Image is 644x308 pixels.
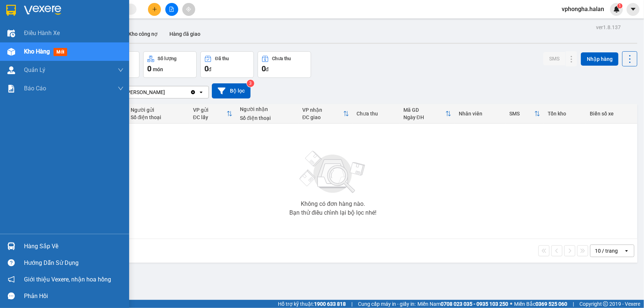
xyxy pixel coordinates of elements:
span: ⚪️ [510,302,512,305]
div: Người gửi [131,107,186,113]
div: VP nhận [302,107,343,113]
svg: Clear value [190,89,196,95]
span: Cung cấp máy in - giấy in: [358,300,416,308]
div: ĐC giao [302,114,343,120]
div: VP gửi [193,107,227,113]
div: Phản hồi [24,291,124,302]
span: Miền Nam [417,300,508,308]
th: Toggle SortBy [189,104,236,124]
span: Kho hàng [24,48,50,55]
input: Selected VP Hồng Hà. [166,89,166,96]
div: 10 / trang [595,247,618,255]
svg: open [624,248,630,254]
span: 0 [147,64,151,73]
span: 1 [619,3,621,8]
div: Hàng sắp về [24,241,124,252]
span: aim [186,7,191,12]
span: caret-down [630,6,637,13]
strong: 1900 633 818 [314,301,346,307]
span: đ [266,66,269,72]
button: plus [148,3,161,16]
div: Người nhận [240,106,295,112]
button: Hàng đã giao [163,25,206,43]
button: Đã thu0đ [200,51,254,78]
div: Không có đơn hàng nào. [301,201,365,207]
span: copyright [603,301,608,307]
div: VP [PERSON_NAME] [118,89,165,96]
div: Mã GD [403,107,445,113]
img: warehouse-icon [7,48,15,56]
button: Bộ lọc [212,83,251,98]
span: notification [8,276,15,283]
button: SMS [543,52,565,65]
span: plus [152,7,157,12]
div: Đã thu [215,56,229,61]
button: aim [182,3,195,16]
svg: open [198,89,204,95]
span: 0 [204,64,209,73]
strong: 0369 525 060 [535,301,567,307]
span: đ [209,66,211,72]
button: Nhập hàng [581,52,619,66]
button: file-add [165,3,178,16]
span: vphongha.halan [556,4,610,14]
button: Kho công nợ [123,25,163,43]
img: warehouse-icon [7,66,15,74]
div: ĐC lấy [193,114,227,120]
span: 0 [262,64,266,73]
sup: 1 [617,3,623,8]
span: Giới thiệu Vexere, nhận hoa hồng [24,275,111,284]
strong: 0708 023 035 - 0935 103 250 [441,301,508,307]
div: Biển số xe [590,111,634,117]
span: down [118,86,124,91]
img: warehouse-icon [7,242,15,250]
div: Số điện thoại [131,114,186,120]
span: file-add [169,7,174,12]
span: Báo cáo [24,84,46,93]
span: question-circle [8,259,15,266]
span: mới [54,48,67,56]
button: Số lượng0món [143,51,197,78]
th: Toggle SortBy [400,104,455,124]
div: ver 1.8.137 [596,23,621,31]
th: Toggle SortBy [299,104,353,124]
span: | [573,300,574,308]
div: SMS [509,111,534,117]
button: caret-down [627,3,640,16]
span: Hỗ trợ kỹ thuật: [278,300,346,308]
img: icon-new-feature [613,6,620,13]
sup: 3 [247,80,254,87]
span: | [351,300,352,308]
div: Nhân viên [459,111,502,117]
span: Quản Lý [24,65,45,75]
span: down [118,67,124,73]
img: solution-icon [7,85,15,93]
img: svg+xml;base64,PHN2ZyBjbGFzcz0ibGlzdC1wbHVnX19zdmciIHhtbG5zPSJodHRwOi8vd3d3LnczLm9yZy8yMDAwL3N2Zy... [296,146,370,198]
div: Số điện thoại [240,115,295,121]
span: Miền Bắc [514,300,567,308]
div: Số lượng [158,56,177,61]
div: Tồn kho [548,111,582,117]
span: Điều hành xe [24,28,60,38]
img: logo-vxr [6,5,16,16]
div: Chưa thu [357,111,396,117]
span: message [8,293,15,300]
img: warehouse-icon [7,30,15,37]
div: Ngày ĐH [403,114,445,120]
div: Hướng dẫn sử dụng [24,257,124,269]
th: Toggle SortBy [506,104,544,124]
div: Bạn thử điều chỉnh lại bộ lọc nhé! [289,210,376,216]
span: món [153,66,163,72]
button: Chưa thu0đ [258,51,311,78]
div: Chưa thu [272,56,291,61]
